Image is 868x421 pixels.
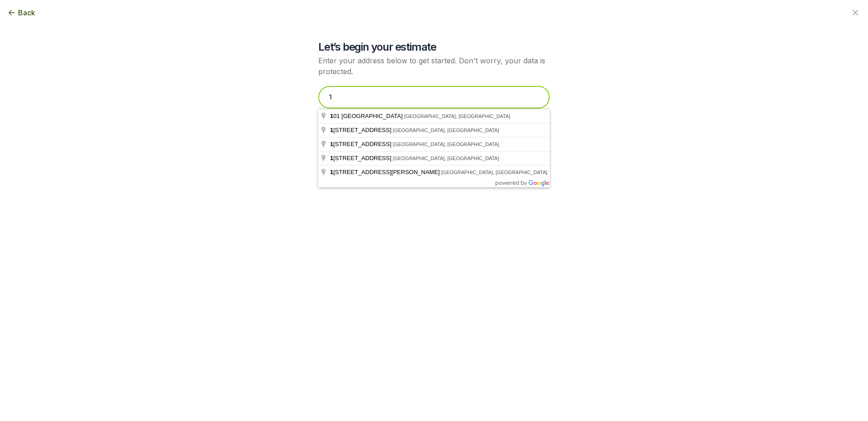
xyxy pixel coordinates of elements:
[393,142,499,147] span: [GEOGRAPHIC_DATA], [GEOGRAPHIC_DATA]
[18,7,35,18] span: Back
[318,40,550,54] h2: Let’s begin your estimate
[330,169,333,175] span: 1
[330,113,333,119] span: 1
[318,86,550,109] input: Enter your address
[330,113,404,119] span: 01 [GEOGRAPHIC_DATA]
[330,169,441,175] span: [STREET_ADDRESS][PERSON_NAME]
[330,127,333,133] span: 1
[330,141,393,147] span: [STREET_ADDRESS]
[330,141,333,147] span: 1
[318,55,550,77] p: Enter your address below to get started. Don't worry, your data is protected.
[441,170,547,175] span: [GEOGRAPHIC_DATA], [GEOGRAPHIC_DATA]
[393,128,499,133] span: [GEOGRAPHIC_DATA], [GEOGRAPHIC_DATA]
[393,156,499,161] span: [GEOGRAPHIC_DATA], [GEOGRAPHIC_DATA]
[404,114,510,119] span: [GEOGRAPHIC_DATA], [GEOGRAPHIC_DATA]
[330,155,393,161] span: [STREET_ADDRESS]
[7,7,35,18] button: Back
[330,127,393,133] span: [STREET_ADDRESS]
[330,155,333,161] span: 1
